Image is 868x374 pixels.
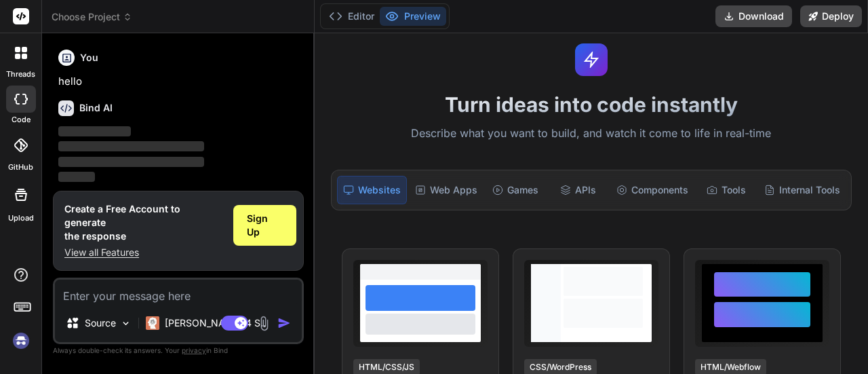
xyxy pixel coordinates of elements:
button: Preview [380,7,446,26]
div: Tools [696,176,756,204]
h6: Bind AI [79,101,113,115]
span: Sign Up [247,212,283,239]
img: Pick Models [120,318,132,329]
div: Games [486,176,545,204]
button: Deploy [800,5,862,27]
p: Source [85,316,116,330]
button: Editor [323,7,380,26]
h1: Create a Free Account to generate the response [64,202,222,243]
div: Web Apps [410,176,483,204]
div: Websites [337,176,407,204]
img: signin [9,329,33,352]
img: Claude 4 Sonnet [146,316,159,330]
img: icon [277,316,291,330]
button: Download [715,5,792,27]
label: threads [6,69,35,80]
span: ‌ [58,126,131,136]
span: Choose Project [52,10,132,24]
label: GitHub [8,162,33,173]
p: hello [58,74,301,90]
p: Describe what you want to build, and watch it come to life in real-time [323,125,860,143]
img: attachment [256,316,272,331]
div: APIs [548,176,608,204]
div: Internal Tools [759,176,846,204]
label: code [12,114,31,126]
span: ‌ [58,141,204,151]
div: Components [611,176,694,204]
h1: Turn ideas into code instantly [323,92,860,117]
label: Upload [8,212,34,224]
p: Always double-check its answers. Your in Bind [53,344,304,357]
span: ‌ [58,172,95,182]
span: privacy [182,346,206,354]
p: [PERSON_NAME] 4 S.. [165,316,266,330]
p: View all Features [64,246,222,259]
h6: You [80,51,98,64]
span: ‌ [58,157,204,167]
